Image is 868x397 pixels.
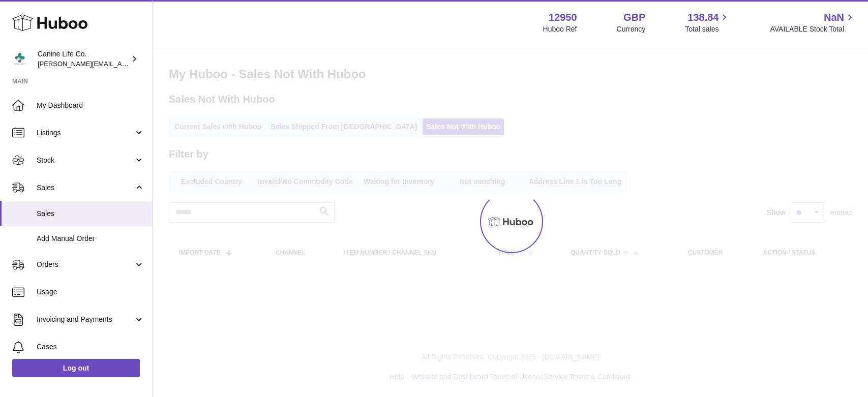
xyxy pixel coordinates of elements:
span: [PERSON_NAME][EMAIL_ADDRESS][DOMAIN_NAME] [38,59,204,68]
span: 138.84 [687,11,719,24]
span: Invoicing and Payments [37,315,134,324]
span: Sales [37,183,134,193]
span: Usage [37,287,144,297]
span: Add Manual Order [37,234,144,243]
div: Currency [617,24,646,34]
span: AVAILABLE Stock Total [770,24,856,34]
span: Total sales [685,24,730,34]
a: NaN AVAILABLE Stock Total [770,11,856,34]
span: Stock [37,156,134,165]
a: Log out [12,359,140,377]
span: Orders [37,260,134,269]
img: kevin@clsgltd.co.uk [12,51,27,67]
span: Cases [37,342,144,352]
span: NaN [824,11,844,24]
div: Canine Life Co. [38,49,129,69]
span: My Dashboard [37,101,144,110]
strong: 12950 [549,11,577,24]
a: 138.84 Total sales [685,11,730,34]
div: Huboo Ref [543,24,577,34]
span: Listings [37,128,134,138]
strong: GBP [623,11,645,24]
span: Sales [37,209,144,219]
